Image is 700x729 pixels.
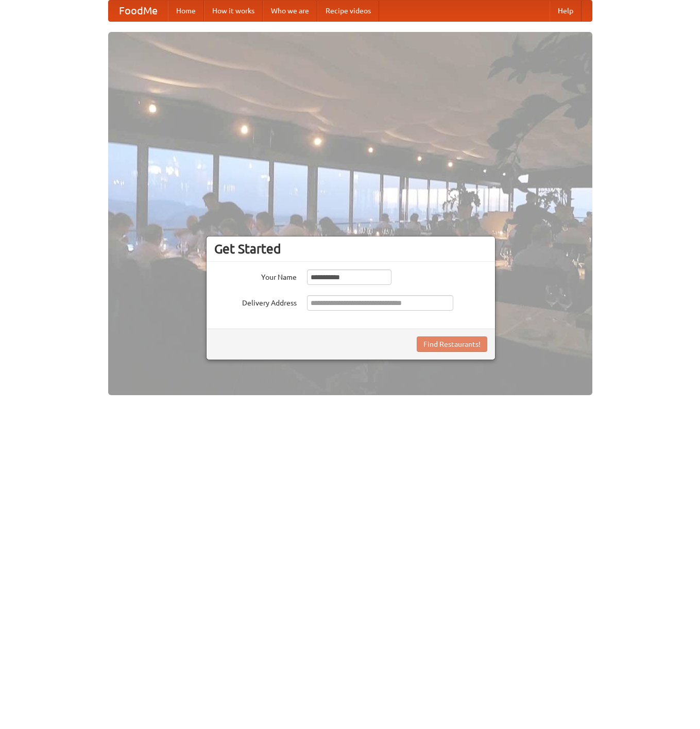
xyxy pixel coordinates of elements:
[550,1,582,21] a: Help
[168,1,204,21] a: Home
[204,1,263,21] a: How it works
[417,336,487,352] button: Find Restaurants!
[109,1,168,21] a: FoodMe
[214,269,297,282] label: Your Name
[214,241,487,257] h3: Get Started
[317,1,379,21] a: Recipe videos
[214,295,297,308] label: Delivery Address
[263,1,317,21] a: Who we are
